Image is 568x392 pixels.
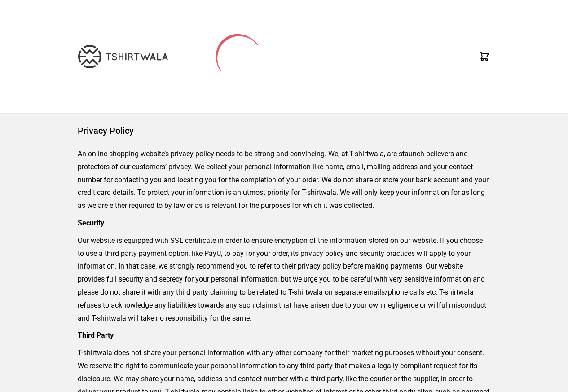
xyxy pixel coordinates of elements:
h1: Privacy Policy [78,124,490,137]
strong: Third Party [78,331,114,339]
img: TW-LOGO-400-104.png [78,45,168,68]
strong: Security [78,219,104,227]
p: An online shopping website’s privacy policy needs to be strong and convincing. We, at T-shirtwala... [78,148,490,212]
p: Our website is equipped with SSL certificate in order to ensure encryption of the information sto... [78,234,490,325]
